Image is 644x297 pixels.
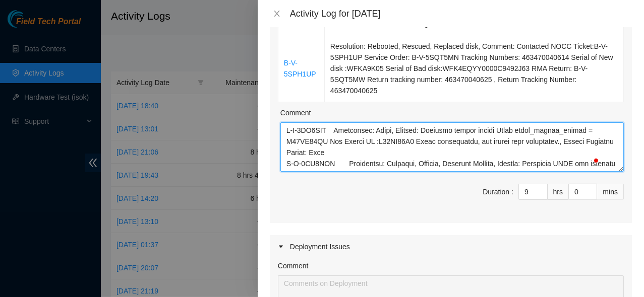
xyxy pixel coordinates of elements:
[273,10,281,18] span: close
[483,186,513,197] div: Duration :
[278,260,309,271] label: Comment
[290,8,632,19] div: Activity Log for [DATE]
[325,35,624,102] td: Resolution: Rebooted, Rescued, Replaced disk, Comment: Contacted NOCC Ticket:B-V-5SPH1UP Service ...
[284,59,316,78] a: B-V-5SPH1UP
[280,122,624,172] textarea: To enrich screen reader interactions, please activate Accessibility in Grammarly extension settings
[548,184,569,200] div: hrs
[597,184,624,200] div: mins
[280,107,311,118] label: Comment
[270,235,632,258] div: Deployment Issues
[270,9,284,19] button: Close
[278,244,284,250] span: caret-right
